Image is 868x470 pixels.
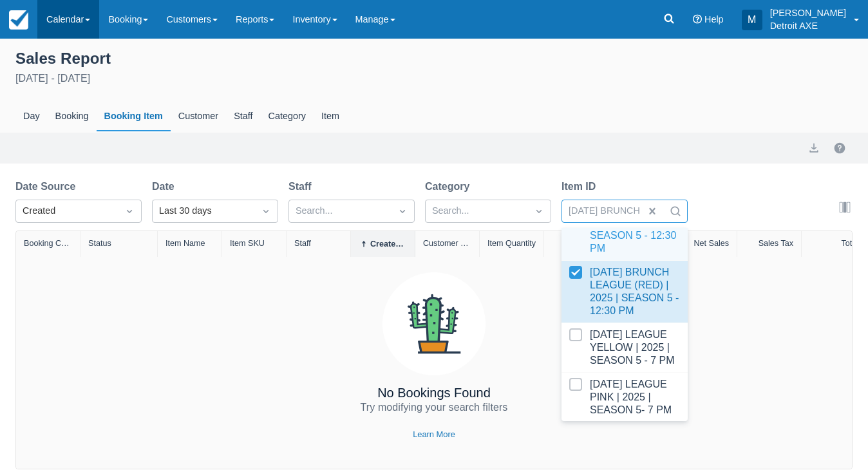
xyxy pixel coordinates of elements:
[487,239,536,248] div: Item Quantity
[288,179,317,194] label: Staff
[259,205,272,218] span: Dropdown icon
[261,102,314,131] div: Category
[806,140,822,156] button: export
[230,239,265,248] div: Item SKU
[165,239,205,248] div: Item Name
[370,240,407,249] div: Created Date
[23,204,111,218] div: Created
[15,102,48,131] div: Day
[48,102,97,131] div: Booking
[693,239,729,248] div: Net Sales
[693,15,702,24] i: Help
[770,19,846,32] p: Detroit AXE
[425,179,475,194] label: Category
[171,102,226,131] div: Customer
[97,102,171,131] div: Booking Item
[377,386,491,400] h4: No Bookings Found
[770,6,846,19] p: [PERSON_NAME]
[841,239,858,248] div: Total
[396,205,409,218] span: Dropdown icon
[159,204,248,218] div: Last 30 days
[561,179,601,194] label: Item ID
[294,239,311,248] div: Staff
[413,428,455,440] a: Learn More
[152,179,180,194] label: Date
[669,205,682,218] span: Search
[533,205,545,218] span: Dropdown icon
[226,102,260,131] div: Staff
[314,102,347,131] div: Item
[24,239,72,248] div: Booking Code
[15,71,853,86] div: [DATE] - [DATE]
[704,14,724,24] span: Help
[361,402,508,413] span: Try modifying your search filters
[88,239,111,248] div: Status
[15,179,80,194] label: Date Source
[9,10,28,30] img: checkfront-main-nav-mini-logo.png
[423,239,471,248] div: Customer Name
[742,10,762,30] div: M
[123,205,136,218] span: Dropdown icon
[15,46,853,68] div: Sales Report
[759,239,793,248] div: Sales Tax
